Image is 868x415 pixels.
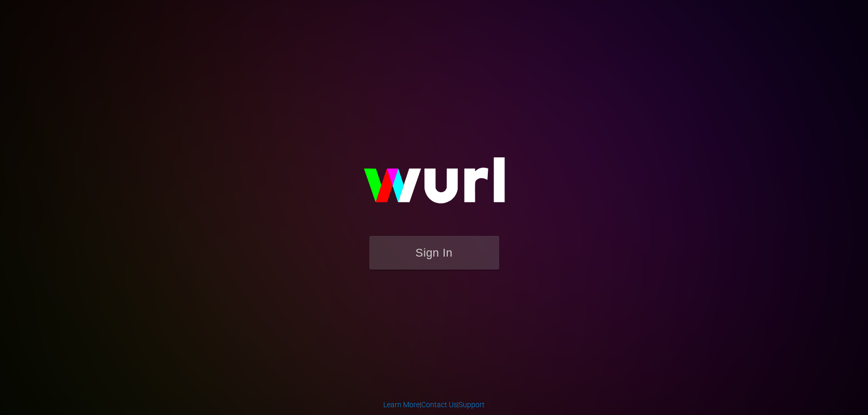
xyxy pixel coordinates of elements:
a: Learn More [383,400,420,409]
img: wurl-logo-on-black-223613ac3d8ba8fe6dc639794a292ebdb59501304c7dfd60c99c58986ef67473.svg [330,135,538,236]
a: Contact Us [421,400,457,409]
button: Sign In [369,236,499,270]
a: Support [459,400,485,409]
div: | | [383,399,485,410]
